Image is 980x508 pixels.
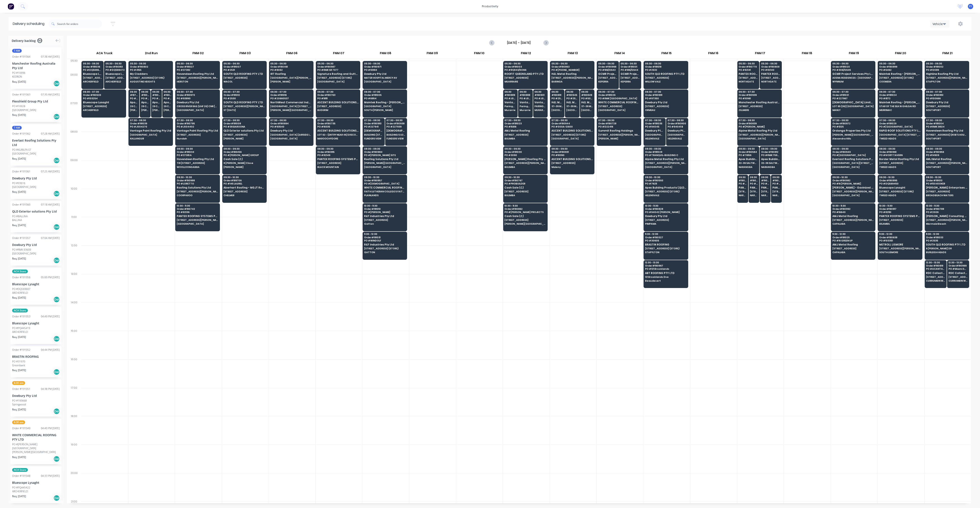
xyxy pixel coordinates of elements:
[12,108,60,112] div: [GEOGRAPHIC_DATA]
[152,97,160,100] span: PO # 20344
[520,94,531,96] span: # 190888
[270,94,312,96] span: Order # 191016
[364,105,405,108] span: [GEOGRAPHIC_DATA]
[520,109,531,111] span: Murarrie
[177,80,218,83] span: HERSTON
[317,62,359,65] span: 05:30 - 06:30
[551,105,563,108] span: 37-39 MORETON PARADE
[12,61,60,70] div: Manchester Roofing Australia Pty Ltd
[645,62,686,65] span: 05:30 - 06:30
[598,65,617,68] span: Order # 190998
[504,105,516,108] span: Paringa Rd
[832,77,874,79] span: ADENA RESIDENCES - [GEOGRAPHIC_DATA]
[83,91,124,93] span: 06:30 - 07:30
[130,101,138,104] span: Apollo Home Improvement (QLD) Pty Ltd
[224,72,265,75] span: SOUTH QLD ROOFING PTY LTD
[761,77,780,79] span: [STREET_ADDRESS]
[534,109,546,111] span: MURARRIE
[141,101,149,104] span: Apollo Home Improvement (QLD) Pty Ltd
[645,69,686,71] span: PO # 2532
[739,97,780,100] span: PO # 10961
[645,77,686,79] span: [STREET_ADDRESS]
[105,65,125,68] span: Order # 190813
[83,101,124,104] span: Bluescope Lysaght
[152,109,160,111] span: [PERSON_NAME]
[551,119,593,122] span: 07:30 - 08:30
[551,80,593,83] span: BARINGA
[830,50,877,59] div: FNM 19
[164,91,171,93] span: 06:30
[832,119,874,122] span: 07:30 - 08:30
[105,69,125,71] span: PO # DQ569472
[130,91,138,93] span: 06:30
[317,72,359,75] span: Signature Roofing and Guttering - DJW Constructions Pty Ltd
[269,50,315,59] div: FNM 06
[581,105,593,108] span: 37-39 MORETON PARADE
[130,94,138,96] span: # 187947
[130,80,171,83] span: AUGUSTINE HEIGHTS
[270,105,312,108] span: [GEOGRAPHIC_DATA] [STREET_ADDRESS][PERSON_NAME]
[551,97,563,100] span: PO # 25-578HC-4A
[152,105,160,108] span: 29 CORYMBIA PL (STORE)
[224,77,265,79] span: [STREET_ADDRESS]
[598,97,640,100] span: PO # RMK [GEOGRAPHIC_DATA]
[105,62,125,65] span: 05:30 - 06:30
[739,109,780,111] span: ZILLMERE
[12,99,60,104] div: Flexshield Group Pty Ltd
[926,94,967,96] span: Order # 190851
[152,101,160,104] span: Apollo Home Improvement (QLD) Pty Ltd
[12,93,30,96] div: Order # 191063
[53,114,60,120] div: Del
[761,72,780,75] span: PANTEX ROOFING SYSTEMS PTY LTD
[83,94,124,96] span: Order # 190533
[224,105,265,108] span: [STREET_ADDRESS][PERSON_NAME]
[504,101,516,104] span: Vantage Point Roofing Pty Ltd
[386,119,406,122] span: 07:30 - 08:30
[504,69,546,71] span: PO # RQ843/10366
[832,72,874,75] span: GCMR Project Services Pty Ltd
[737,50,783,59] div: FNM 17
[739,62,758,65] span: 05:30 - 06:30
[534,97,546,100] span: PO # J004465
[8,3,14,10] img: Factory
[926,97,967,100] span: PO # 100666
[12,104,25,108] div: PO #10928
[668,119,687,122] span: 07:30 - 08:30
[504,109,516,111] span: Murarrie
[317,119,359,122] span: 07:30 - 08:30
[621,77,640,79] span: [STREET_ADDRESS][PERSON_NAME]
[83,105,124,108] span: [STREET_ADDRESS]
[175,50,221,59] div: FNM 02
[177,77,218,79] span: [STREET_ADDRESS][PERSON_NAME]
[224,62,265,65] span: 05:30 - 06:30
[598,62,617,65] span: 05:30 - 06:30
[130,119,171,122] span: 07:30 - 08:30
[969,4,972,8] span: F1
[317,65,359,68] span: Order # 190987
[164,101,171,104] span: Apollo Home Improvement (QLD) Pty Ltd
[364,72,405,75] span: Dowbury Pty Ltd
[141,105,149,108] span: 29 CORYMBIA PL (STORE)
[621,72,640,75] span: GCMR Project Services Pty Ltd
[926,109,967,111] span: SOUTHPORT
[551,94,563,96] span: # 190891
[177,101,218,104] span: Dowbury Pty Ltd
[270,80,312,83] span: [PERSON_NAME]
[177,65,218,68] span: Order # 191027
[761,65,780,68] span: Order # 190808
[57,20,102,28] input: Search for orders
[520,97,531,100] span: PO # J004467
[67,101,81,129] div: 07:00
[739,72,758,75] span: PANTEX ROOFING SYSTEMS PTY LTD
[105,72,125,75] span: Bluescope Lysaght
[832,62,874,65] span: 05:30 - 06:30
[224,109,265,111] span: ST [DATE]
[879,80,920,83] span: COOMERA
[598,72,617,75] span: GCMR Project Services Pty Ltd
[598,77,617,79] span: [STREET_ADDRESS][PERSON_NAME]
[12,71,25,75] div: PO #10996
[566,94,578,96] span: # 190945
[645,119,664,122] span: 07:30 - 08:30
[364,91,405,93] span: 06:30 - 07:30
[761,62,780,65] span: 05:30 - 06:30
